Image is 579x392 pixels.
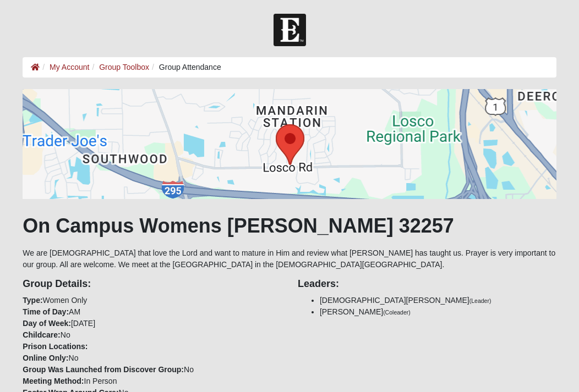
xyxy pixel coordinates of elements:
[320,295,556,306] li: [DEMOGRAPHIC_DATA][PERSON_NAME]
[23,214,556,238] h1: On Campus Womens [PERSON_NAME] 32257
[99,63,149,71] a: Group Toolbox
[23,330,60,339] strong: Childcare:
[23,296,42,305] strong: Type:
[469,297,491,304] small: (Leader)
[320,306,556,318] li: [PERSON_NAME]
[149,62,221,73] li: Group Attendance
[23,307,69,316] strong: Time of Day:
[50,63,89,71] a: My Account
[383,309,411,316] small: (Coleader)
[23,278,281,290] h4: Group Details:
[23,365,184,374] strong: Group Was Launched from Discover Group:
[23,342,88,351] strong: Prison Locations:
[23,354,68,362] strong: Online Only:
[23,319,71,328] strong: Day of Week:
[274,14,306,46] img: Church of Eleven22 Logo
[298,278,556,290] h4: Leaders:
